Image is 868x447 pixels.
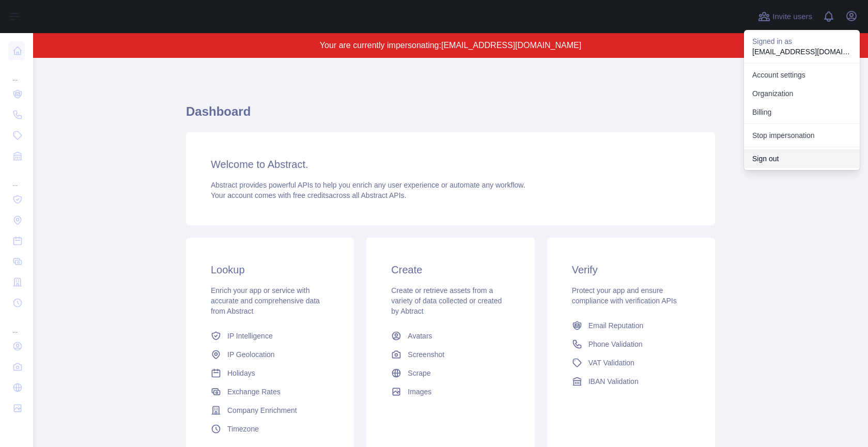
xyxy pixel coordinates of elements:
button: Stop impersonation [744,126,860,145]
span: Screenshot [408,349,444,360]
a: Images [387,382,514,401]
span: VAT Validation [588,358,634,368]
button: Invite users [756,8,814,25]
a: Email Reputation [568,316,694,335]
a: IBAN Validation [568,372,694,391]
span: Your account comes with across all Abstract APIs. [211,191,406,199]
a: Phone Validation [568,335,694,353]
h3: Create [391,263,509,277]
div: ... [8,314,25,335]
span: IBAN Validation [588,376,639,387]
h1: Dashboard [186,103,715,128]
div: ... [8,62,25,83]
a: Exchange Rates [207,382,333,401]
a: Screenshot [387,345,514,364]
p: Signed in as [752,36,851,47]
h3: Lookup [211,263,329,277]
span: [EMAIL_ADDRESS][DOMAIN_NAME] [441,41,581,50]
span: Phone Validation [588,339,643,349]
span: Your are currently impersonating: [320,41,441,50]
a: Timezone [207,420,333,438]
span: Email Reputation [588,320,644,331]
span: Enrich your app or service with accurate and comprehensive data from Abstract [211,286,320,315]
span: IP Geolocation [227,349,275,360]
a: IP Intelligence [207,327,333,345]
span: Holidays [227,368,255,378]
span: Create or retrieve assets from a variety of data collected or created by Abtract [391,286,502,315]
span: Company Enrichment [227,405,297,415]
button: Billing [744,103,860,121]
span: Avatars [408,331,432,341]
h3: Verify [572,263,690,277]
a: IP Geolocation [207,345,333,364]
a: Company Enrichment [207,401,333,420]
span: Exchange Rates [227,387,281,397]
span: Timezone [227,424,259,434]
a: Scrape [387,364,514,382]
span: Images [408,387,431,397]
a: Avatars [387,327,514,345]
h3: Welcome to Abstract. [211,157,690,172]
a: Organization [744,84,860,103]
div: ... [8,167,25,188]
button: Sign out [744,149,860,168]
span: free credits [293,191,329,199]
span: Abstract provides powerful APIs to help you enrich any user experience or automate any workflow. [211,181,525,189]
span: Scrape [408,368,430,378]
p: [EMAIL_ADDRESS][DOMAIN_NAME] [752,47,851,57]
a: Holidays [207,364,333,382]
a: Account settings [744,66,860,84]
a: VAT Validation [568,353,694,372]
span: Invite users [772,11,812,23]
span: IP Intelligence [227,331,273,341]
span: Protect your app and ensure compliance with verification APIs [572,286,677,305]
